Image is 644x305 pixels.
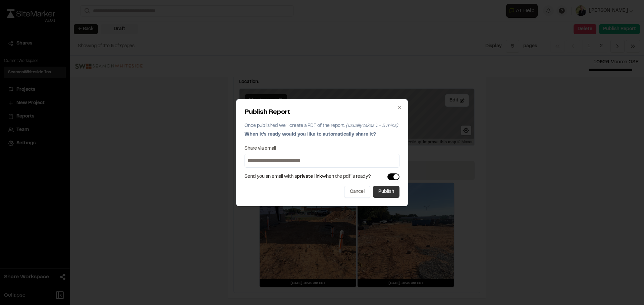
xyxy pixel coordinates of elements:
[245,146,276,151] label: Share via email
[373,186,399,198] button: Publish
[245,173,371,180] span: Send you an email with a when the pdf is ready?
[297,175,322,179] span: private link
[346,124,398,128] span: (usually takes 1 - 5 mins)
[245,122,399,130] p: Once published we'll create a PDF of the report.
[344,186,370,198] button: Cancel
[245,107,399,118] h2: Publish Report
[245,133,376,137] span: When it's ready would you like to automatically share it?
